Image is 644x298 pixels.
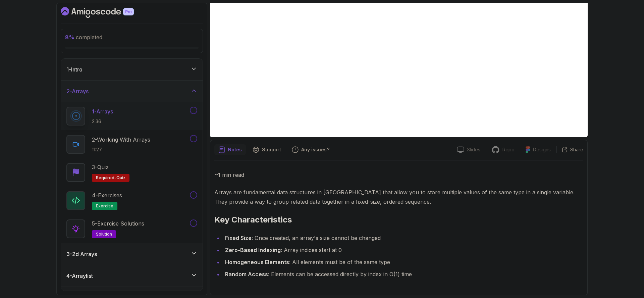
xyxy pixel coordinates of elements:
button: 4-Exercisesexercise [66,191,197,210]
button: 4-Arraylist [61,265,203,287]
p: 2 - Working With Arrays [92,136,150,144]
button: 1-Arrays2:36 [66,107,197,126]
h3: 4 - Arraylist [66,272,93,280]
button: 3-2d Arrays [61,243,203,265]
span: completed [65,34,102,41]
button: 1-Intro [61,59,203,80]
span: Required- [96,175,116,181]
button: 5-Exercise Solutionssolution [66,219,197,238]
li: : Once created, an array's size cannot be changed [223,233,583,243]
li: : Elements can be accessed directly by index in O(1) time [223,269,583,279]
p: Repo [502,146,515,153]
p: 5 - Exercise Solutions [92,219,144,228]
button: Share [556,146,583,153]
span: exercise [96,203,113,209]
strong: Fixed Size [225,235,252,241]
p: Slides [467,146,480,153]
p: ~1 min read [214,170,583,180]
span: solution [96,232,112,237]
strong: Homogeneous Elements [225,259,289,265]
h3: 3 - 2d Arrays [66,250,97,258]
p: 11:27 [92,146,150,153]
h3: 1 - Intro [66,65,83,73]
p: 4 - Exercises [92,191,122,199]
span: 8 % [65,34,74,41]
li: : Array indices start at 0 [223,245,583,255]
strong: Random Access [225,271,268,278]
span: quiz [116,175,125,181]
button: 2-Arrays [61,81,203,102]
li: : All elements must be of the same type [223,257,583,267]
p: Arrays are fundamental data structures in [GEOGRAPHIC_DATA] that allow you to store multiple valu... [214,188,583,206]
p: 2:36 [92,118,113,125]
button: 3-QuizRequired-quiz [66,163,197,182]
p: Designs [533,146,551,153]
p: 3 - Quiz [92,163,109,171]
h3: 2 - Arrays [66,87,89,95]
strong: Zero-Based Indexing [225,247,281,253]
h2: Key Characteristics [214,214,583,225]
a: Dashboard [61,7,149,18]
button: 2-Working With Arrays11:27 [66,135,197,154]
p: Share [570,146,583,153]
p: 1 - Arrays [92,107,113,115]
